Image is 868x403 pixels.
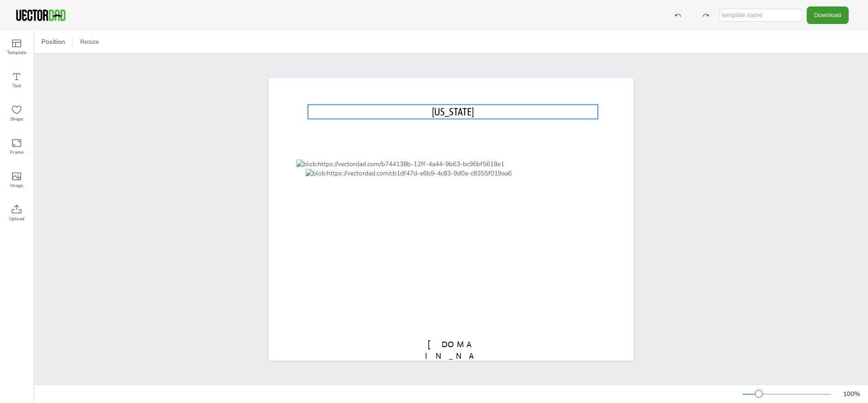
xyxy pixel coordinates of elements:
span: Text [12,82,21,90]
span: Template [7,49,26,56]
span: Upload [9,215,24,223]
button: Resize [77,35,103,49]
span: Image [10,182,23,189]
div: 100 % [840,390,862,398]
span: Position [40,37,67,46]
span: Shape [10,115,23,123]
span: Frame [10,149,24,156]
span: [US_STATE] [432,105,474,117]
input: template name [720,9,802,22]
span: [DOMAIN_NAME] [425,339,477,372]
img: VectorDad-1.png [15,8,67,22]
button: Download [807,6,849,24]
